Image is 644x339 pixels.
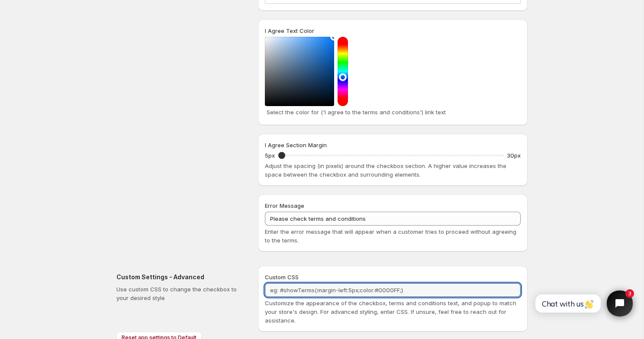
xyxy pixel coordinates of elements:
[265,202,304,209] span: Error Message
[265,26,314,35] label: I Agree Text Color
[526,283,640,324] iframe: Tidio Chat
[265,162,506,178] span: Adjust the spacing (in pixels) around the checkbox section. A higher value increases the space be...
[265,274,299,281] span: Custom CSS
[507,151,521,160] p: 30px
[265,151,275,160] p: 5px
[267,108,519,116] p: Select the color for ('I agree to the terms and conditions') link text
[265,142,327,149] span: I Agree Section Margin
[265,228,516,244] span: Enter the error message that will appear when a customer tries to proceed without agreeing to the...
[116,285,244,302] p: Use custom CSS to change the checkbox to your desired style
[265,300,516,324] span: Customize the appearance of the checkbox, terms and conditions text, and popup to match your stor...
[116,273,244,281] h2: Custom Settings - Advanced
